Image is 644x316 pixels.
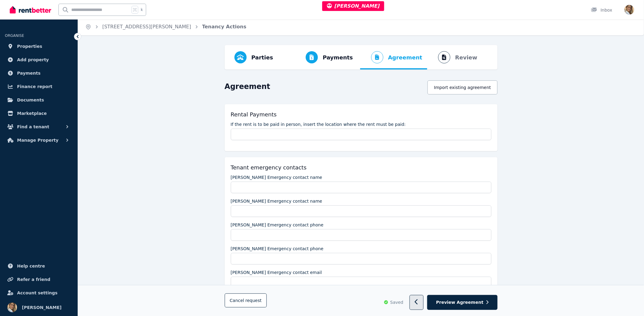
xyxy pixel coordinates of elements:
img: Jodie Cartmer [7,303,17,312]
a: Refer a friend [5,273,73,286]
a: Documents [5,94,73,106]
span: Preview Agreement [436,300,483,306]
label: [PERSON_NAME] Emergency contact name [231,198,322,204]
span: Account settings [17,289,58,296]
span: Payments [323,53,353,62]
a: Payments [5,67,73,79]
span: Help centre [17,262,45,270]
button: Agreement [360,45,428,69]
a: [STREET_ADDRESS][PERSON_NAME] [102,24,191,30]
label: [PERSON_NAME] Emergency contact phone [231,222,324,228]
span: Documents [17,96,44,104]
button: Parties [230,45,278,69]
a: Marketplace [5,107,73,119]
label: [PERSON_NAME] Emergency contact name [231,174,322,180]
span: Agreement [388,53,423,62]
a: Help centre [5,260,73,272]
span: Saved [390,300,403,306]
span: ORGANISE [5,34,24,38]
span: Manage Property [17,137,58,144]
span: Finance report [17,83,52,90]
a: Account settings [5,287,73,299]
a: Tenancy Actions [202,24,247,30]
button: Cancelrequest [225,294,267,308]
span: Cancel [230,298,262,303]
nav: Breadcrumb [78,18,254,35]
h1: Agreement [225,82,270,91]
a: Properties [5,40,73,52]
span: Marketplace [17,110,47,117]
img: Jodie Cartmer [625,5,634,15]
button: Preview Agreement [427,295,497,310]
div: Inbox [591,7,612,13]
span: Payments [17,69,40,77]
span: Parties [252,53,273,62]
button: Find a tenant [5,121,73,133]
a: Add property [5,54,73,66]
button: Import existing agreement [428,80,497,94]
nav: Progress [225,45,498,69]
label: [PERSON_NAME] Emergency contact phone [231,246,324,252]
span: k [141,7,143,12]
span: Refer a friend [17,276,50,283]
img: RentBetter [10,5,51,14]
span: [PERSON_NAME] [327,3,380,9]
span: Find a tenant [17,123,49,130]
button: Payments [295,45,358,69]
label: If the rent is to be paid in person, insert the location where the rent must be paid: [231,121,406,127]
span: Properties [17,43,42,50]
h5: Tenant emergency contacts [231,163,307,172]
span: [PERSON_NAME] [22,304,62,311]
a: Finance report [5,80,73,93]
label: [PERSON_NAME] Emergency contact email [231,269,322,275]
h5: Rental Payments [231,110,277,119]
span: Add property [17,56,49,63]
button: Manage Property [5,134,73,146]
span: request [245,298,262,304]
